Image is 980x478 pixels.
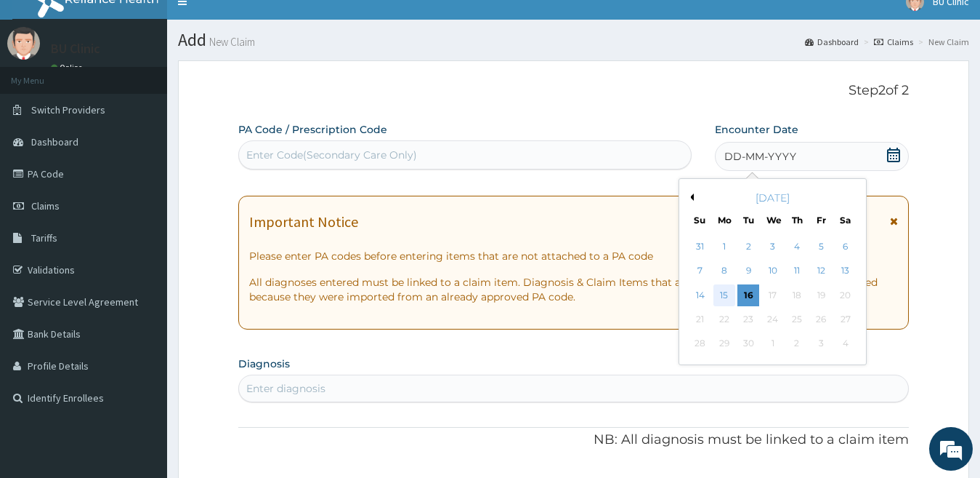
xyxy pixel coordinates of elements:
[724,149,796,164] span: DD-MM-YYYY
[713,260,735,282] div: Choose Monday, September 8th, 2025
[761,284,783,306] div: Not available Wednesday, September 17th, 2025
[713,284,735,306] div: Choose Monday, September 15th, 2025
[786,236,808,258] div: Choose Thursday, September 4th, 2025
[689,260,711,282] div: Choose Sunday, September 7th, 2025
[761,260,783,282] div: Choose Wednesday, September 10th, 2025
[238,122,387,137] label: PA Code / Prescription Code
[834,260,856,282] div: Choose Saturday, September 13th, 2025
[810,333,832,355] div: Not available Friday, October 3rd, 2025
[689,236,711,258] div: Choose Sunday, August 31st, 2025
[810,308,832,330] div: Not available Friday, September 26th, 2025
[246,381,325,396] div: Enter diagnosis
[834,333,856,355] div: Not available Saturday, October 4th, 2025
[687,194,694,201] button: Previous Month
[786,333,808,355] div: Not available Thursday, October 2nd, 2025
[689,308,711,330] div: Not available Sunday, September 21st, 2025
[786,284,808,306] div: Not available Thursday, September 18th, 2025
[7,27,40,60] img: User Image
[718,214,730,226] div: Mo
[238,356,290,371] label: Diagnosis
[238,431,910,450] p: NB: All diagnosis must be linked to a claim item
[689,333,711,355] div: Not available Sunday, September 28th, 2025
[31,199,60,212] span: Claims
[805,36,859,48] a: Dashboard
[178,31,969,49] h1: Add
[742,214,754,226] div: Tu
[810,284,832,306] div: Not available Friday, September 19th, 2025
[238,7,273,42] div: Minimize live chat window
[246,148,417,162] div: Enter Code(Secondary Care Only)
[689,284,711,306] div: Choose Sunday, September 14th, 2025
[51,63,86,73] a: Online
[737,260,759,282] div: Choose Tuesday, September 9th, 2025
[688,235,857,356] div: month 2025-09
[834,308,856,330] div: Not available Saturday, September 27th, 2025
[737,236,759,258] div: Choose Tuesday, September 2nd, 2025
[31,231,57,244] span: Tariffs
[915,36,969,48] li: New Claim
[761,333,783,355] div: Not available Wednesday, October 1st, 2025
[7,321,277,372] textarea: Type your message and hit 'Enter'
[713,333,735,355] div: Not available Monday, September 29th, 2025
[790,214,803,226] div: Th
[874,36,913,48] a: Claims
[737,284,759,306] div: Choose Tuesday, September 16th, 2025
[834,236,856,258] div: Choose Saturday, September 6th, 2025
[815,214,827,226] div: Fr
[810,236,832,258] div: Choose Friday, September 5th, 2025
[249,275,899,304] p: All diagnoses entered must be linked to a claim item. Diagnosis & Claim Items that are visible bu...
[685,191,860,205] div: [DATE]
[249,249,899,263] p: Please enter PA codes before entering items that are not attached to a PA code
[31,103,105,116] span: Switch Providers
[786,260,808,282] div: Choose Thursday, September 11th, 2025
[810,260,832,282] div: Choose Friday, September 12th, 2025
[761,308,783,330] div: Not available Wednesday, September 24th, 2025
[839,214,851,226] div: Sa
[238,83,910,99] p: Step 2 of 2
[713,308,735,330] div: Not available Monday, September 22nd, 2025
[737,333,759,355] div: Not available Tuesday, September 30th, 2025
[27,73,59,109] img: d_794563401_company_1708531726252_794563401
[761,236,783,258] div: Choose Wednesday, September 3rd, 2025
[737,308,759,330] div: Not available Tuesday, September 23rd, 2025
[786,308,808,330] div: Not available Thursday, September 25th, 2025
[766,214,779,226] div: We
[834,284,856,306] div: Not available Saturday, September 20th, 2025
[249,214,358,230] h1: Important Notice
[713,236,735,258] div: Choose Monday, September 1st, 2025
[206,36,255,47] small: New Claim
[84,145,201,292] span: We're online!
[76,81,244,100] div: Chat with us now
[51,42,100,55] p: BU Clinic
[715,122,798,137] label: Encounter Date
[694,214,706,226] div: Su
[31,135,78,148] span: Dashboard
